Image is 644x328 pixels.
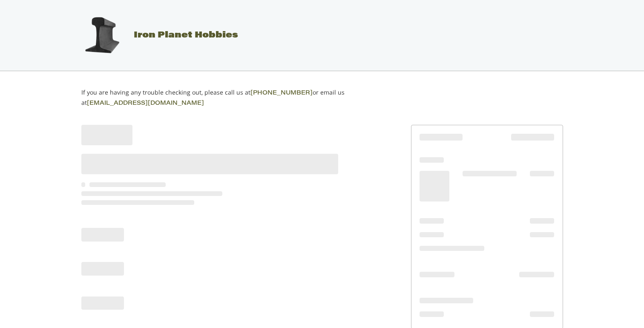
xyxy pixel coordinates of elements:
span: Iron Planet Hobbies [134,31,238,40]
a: [EMAIL_ADDRESS][DOMAIN_NAME] [87,101,204,106]
a: Iron Planet Hobbies [72,31,238,40]
a: [PHONE_NUMBER] [250,90,313,96]
img: Iron Planet Hobbies [80,14,123,57]
p: If you are having any trouble checking out, please call us at or email us at [81,88,371,108]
